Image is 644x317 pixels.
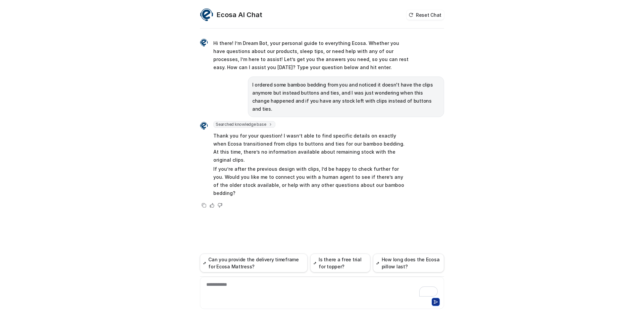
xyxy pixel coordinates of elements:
[200,254,308,272] button: Can you provide the delivery timeframe for Ecosa Mattress?
[200,39,208,47] img: Widget
[200,122,208,130] img: Widget
[213,132,410,164] p: Thank you for your question! I wasn’t able to find specific details on exactly when Ecosa transit...
[213,39,410,71] p: Hi there! I’m Dream Bot, your personal guide to everything Ecosa. Whether you have questions abou...
[407,10,444,20] button: Reset Chat
[213,165,410,197] p: If you’re after the previous design with clips, I’d be happy to check further for you. Would you ...
[213,121,275,128] span: Searched knowledge base
[252,81,440,113] p: I ordered some bamboo bedding from you and noticed it doesn't have the clips anymore but instead ...
[373,254,444,272] button: How long does the Ecosa pillow last?
[200,8,213,21] img: Widget
[202,281,442,297] div: To enrich screen reader interactions, please activate Accessibility in Grammarly extension settings
[217,10,262,19] h2: Ecosa AI Chat
[310,254,370,272] button: Is there a free trial for topper?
